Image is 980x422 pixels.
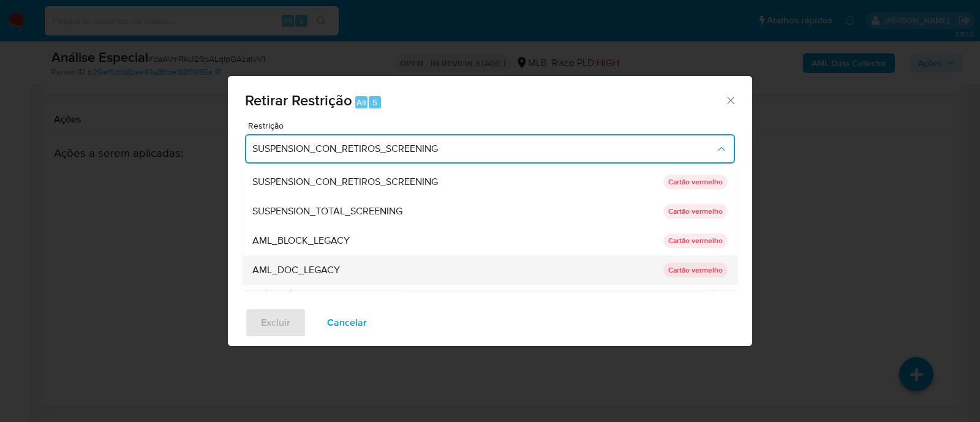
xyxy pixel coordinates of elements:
span: Cancelar [327,309,367,336]
span: 5 [372,97,377,108]
button: Fechar a janela [725,94,736,105]
p: Cartão vermelho [663,234,728,249]
span: SUSPENSION_CON_RETIROS_SCREENING [252,143,715,155]
p: Cartão vermelho [663,175,728,190]
button: Restriction [245,134,735,164]
span: Alt [356,97,366,108]
span: AML_BLOCK_LEGACY [252,235,350,247]
span: Retirar Restrição [245,89,352,111]
span: Restrição [248,121,738,130]
span: Campo obrigatório [249,282,490,291]
span: SUSPENSION_TOTAL_SCREENING [252,206,402,218]
p: Cartão vermelho [663,205,728,219]
p: Cartão vermelho [663,263,728,278]
span: SUSPENSION_CON_RETIROS_SCREENING [252,176,438,189]
button: Cancelar [311,308,383,337]
span: AML_DOC_LEGACY [252,265,340,277]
